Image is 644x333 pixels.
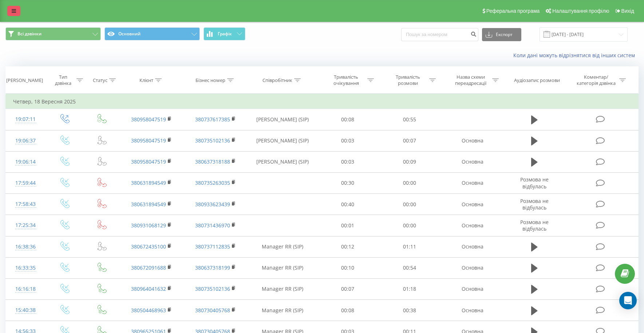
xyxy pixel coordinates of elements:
[379,300,440,321] td: 00:38
[520,219,549,232] span: Розмова не відбулась
[388,74,427,86] div: Тривалість розмови
[440,236,505,257] td: Основна
[248,257,317,278] td: Manager RR (SIP)
[13,261,38,275] div: 16:33:35
[440,257,505,278] td: Основна
[619,292,637,309] div: Open Intercom Messenger
[6,94,639,109] td: Четвер, 18 Вересня 2025
[13,282,38,296] div: 16:16:18
[13,134,38,148] div: 19:06:37
[482,28,521,41] button: Експорт
[5,27,101,40] button: Всі дзвінки
[13,240,38,254] div: 16:38:36
[195,285,230,292] a: 380735102136
[379,109,440,130] td: 00:55
[317,151,379,172] td: 00:03
[379,257,440,278] td: 00:54
[131,116,166,123] a: 380958047519
[379,172,440,193] td: 00:00
[520,197,549,211] span: Розмова не відбулась
[451,74,490,86] div: Назва схеми переадресації
[248,236,317,257] td: Manager RR (SIP)
[575,74,617,86] div: Коментар/категорія дзвінка
[248,151,317,172] td: [PERSON_NAME] (SIP)
[401,28,478,41] input: Пошук за номером
[195,77,225,83] div: Бізнес номер
[195,179,230,186] a: 380735263035
[317,172,379,193] td: 00:30
[218,31,232,36] span: Графік
[13,112,38,126] div: 19:07:11
[131,307,166,314] a: 380504468963
[131,285,166,292] a: 380964041632
[195,116,230,123] a: 380737617385
[195,137,230,144] a: 380735102136
[195,243,230,250] a: 380737112835
[520,176,549,189] span: Розмова не відбулась
[621,8,634,14] span: Вихід
[379,215,440,236] td: 00:00
[139,77,153,83] div: Клієнт
[248,109,317,130] td: [PERSON_NAME] (SIP)
[131,137,166,144] a: 380958047519
[440,278,505,299] td: Основна
[248,278,317,299] td: Manager RR (SIP)
[195,201,230,208] a: 380933623439
[379,151,440,172] td: 00:09
[379,194,440,215] td: 00:00
[440,130,505,151] td: Основна
[195,307,230,314] a: 380730405768
[317,130,379,151] td: 00:03
[13,218,38,232] div: 17:25:34
[13,303,38,317] div: 15:40:38
[131,179,166,186] a: 380631894549
[104,27,200,40] button: Основний
[248,130,317,151] td: [PERSON_NAME] (SIP)
[486,8,540,14] span: Реферальна програма
[379,278,440,299] td: 01:18
[13,197,38,211] div: 17:58:43
[379,236,440,257] td: 01:11
[131,222,166,229] a: 380931068129
[131,158,166,165] a: 380958047519
[204,27,245,40] button: Графік
[248,300,317,321] td: Manager RR (SIP)
[13,176,38,190] div: 17:59:44
[317,300,379,321] td: 00:08
[52,74,75,86] div: Тип дзвінка
[440,300,505,321] td: Основна
[327,74,366,86] div: Тривалість очікування
[93,77,107,83] div: Статус
[131,201,166,208] a: 380631894549
[317,194,379,215] td: 00:40
[17,31,42,37] span: Всі дзвінки
[440,172,505,193] td: Основна
[552,8,609,14] span: Налаштування профілю
[6,77,43,83] div: [PERSON_NAME]
[131,243,166,250] a: 380672435100
[317,257,379,278] td: 00:10
[514,77,560,83] div: Аудіозапис розмови
[440,215,505,236] td: Основна
[440,194,505,215] td: Основна
[317,109,379,130] td: 00:08
[13,155,38,169] div: 19:06:14
[440,151,505,172] td: Основна
[262,77,292,83] div: Співробітник
[195,264,230,271] a: 380637318199
[317,215,379,236] td: 00:01
[195,222,230,229] a: 380731436970
[317,278,379,299] td: 00:07
[379,130,440,151] td: 00:07
[513,52,639,59] a: Коли дані можуть відрізнятися вiд інших систем
[195,158,230,165] a: 380637318188
[131,264,166,271] a: 380672091688
[317,236,379,257] td: 00:12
